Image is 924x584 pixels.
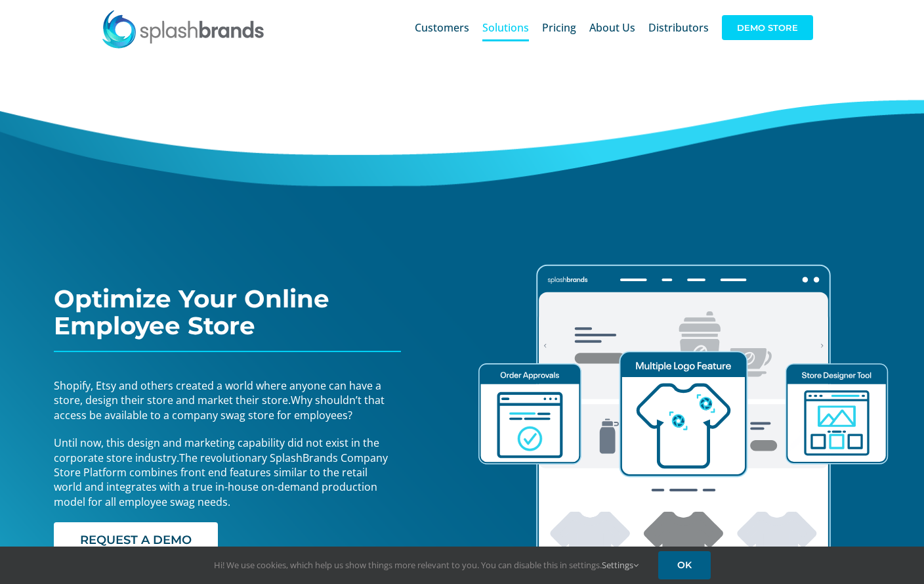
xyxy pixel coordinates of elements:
[214,559,639,571] span: Hi! We use cookies, which help us show things more relevant to you. You can disable this in setti...
[602,559,639,571] a: Settings
[415,22,469,33] span: Customers
[482,22,529,33] span: Solutions
[648,22,709,33] span: Distributors
[54,451,388,509] span: The revolutionary SplashBrands Company Store Platform combines front end features similar to the ...
[415,7,469,49] a: Customers
[542,7,576,49] a: Pricing
[589,22,635,33] span: About Us
[542,22,576,33] span: Pricing
[80,533,192,547] span: REQUEST A DEMO
[415,7,813,49] nav: Main Menu
[101,9,265,49] img: SplashBrands.com Logo
[54,522,218,558] a: REQUEST A DEMO
[722,15,813,40] span: DEMO STORE
[648,7,709,49] a: Distributors
[54,284,329,340] span: Optimize Your Online Employee Store
[54,393,385,422] span: Why shouldn’t that access be available to a company swag store for employees?
[722,7,813,49] a: DEMO STORE
[54,436,379,464] span: Until now, this design and marketing capability did not exist in the corporate store industry.
[658,551,711,579] a: OK
[54,378,381,407] span: Shopify, Etsy and others created a world where anyone can have a store, design their store and ma...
